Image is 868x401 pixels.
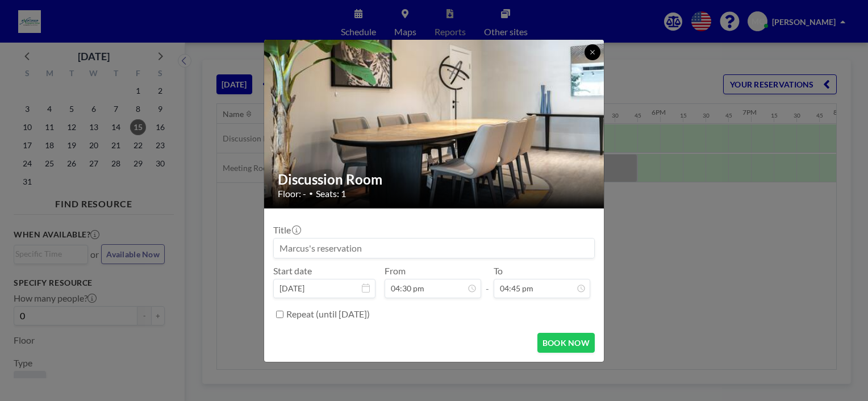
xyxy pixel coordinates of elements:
[537,333,595,353] button: BOOK NOW
[316,188,346,199] span: Seats: 1
[494,265,503,277] label: To
[286,308,370,320] label: Repeat (until [DATE])
[274,239,594,258] input: Marcus's reservation
[385,265,406,277] label: From
[278,171,591,188] h2: Discussion Room
[273,265,312,277] label: Start date
[264,10,605,237] img: 537.jpg
[278,188,306,199] span: Floor: -
[486,269,489,294] span: -
[273,224,300,236] label: Title
[309,189,313,198] span: •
